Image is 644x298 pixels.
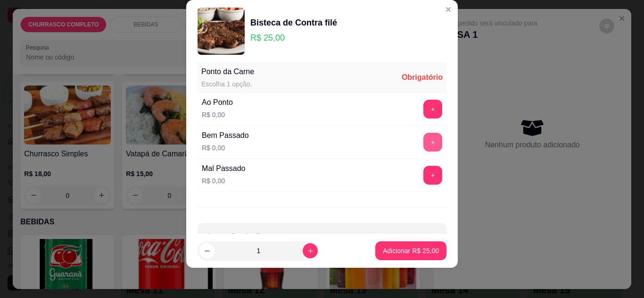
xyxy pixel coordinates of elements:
div: Bem Passado [202,130,249,141]
button: increase-product-quantity [303,243,318,258]
div: Mal Passado [202,163,246,174]
button: add [423,133,442,152]
button: add [423,100,442,119]
img: product-image [198,8,245,55]
p: Adicionar R$ 25,00 [383,246,439,255]
p: R$ 0,00 [202,176,246,186]
div: Obrigatório [402,72,443,83]
div: Bisteca de Contra filé [250,16,337,29]
button: Close [441,2,456,17]
div: Escolha 1 opção. [201,79,254,89]
button: Adicionar R$ 25,00 [375,241,446,260]
p: R$ 0,00 [202,110,233,119]
div: Ao Ponto [202,97,233,108]
p: R$ 25,00 [250,31,337,44]
p: R$ 0,00 [202,143,249,153]
button: add [423,166,442,185]
button: decrease-product-quantity [199,243,215,258]
div: Ponto da Carne [201,66,254,77]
